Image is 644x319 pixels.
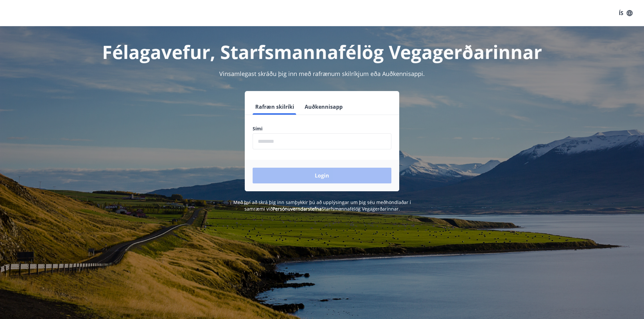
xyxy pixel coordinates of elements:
h1: Félagavefur, Starfsmannafélög Vegagerðarinnar [94,39,550,64]
span: Vinsamlegast skráðu þig inn með rafrænum skilríkjum eða Auðkennisappi. [219,70,425,78]
label: Sími [253,125,391,132]
span: Með því að skrá þig inn samþykkir þú að upplýsingar um þig séu meðhöndlaðar í samræmi við Starfsm... [233,199,411,212]
button: Rafræn skilríki [253,99,297,115]
a: Persónuverndarstefna [273,206,322,212]
button: Auðkennisapp [302,99,345,115]
button: ÍS [615,7,636,19]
